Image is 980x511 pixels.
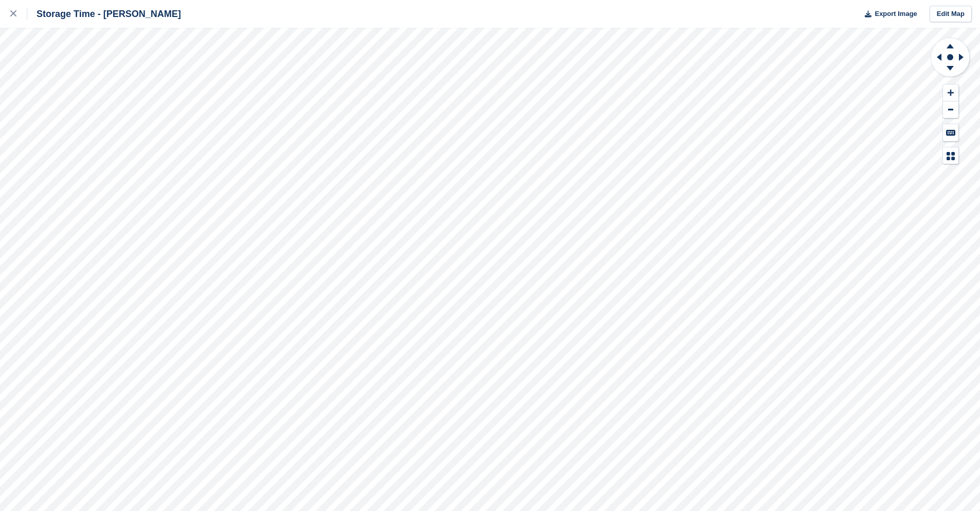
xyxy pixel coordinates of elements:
button: Keyboard Shortcuts [943,124,958,141]
a: Edit Map [930,6,972,23]
div: Storage Time - [PERSON_NAME] [27,8,181,20]
span: Export Image [875,9,917,19]
button: Export Image [859,6,917,23]
button: Map Legend [943,147,958,164]
button: Zoom Out [943,101,958,118]
button: Zoom In [943,84,958,101]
